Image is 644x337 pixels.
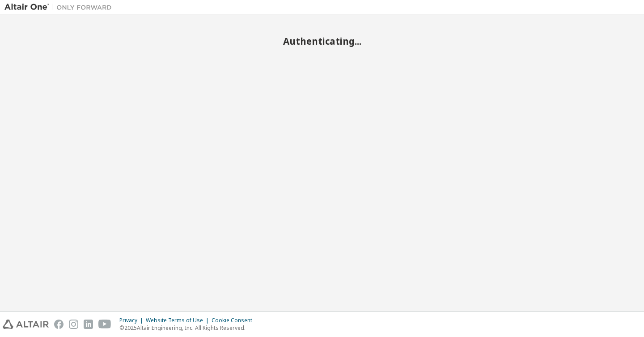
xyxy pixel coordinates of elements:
div: Website Terms of Use [146,317,212,324]
img: linkedin.svg [84,320,93,329]
div: Privacy [119,317,146,324]
p: © 2025 Altair Engineering, Inc. All Rights Reserved. [119,324,258,332]
img: facebook.svg [54,320,64,329]
img: Altair One [4,3,116,12]
h2: Authenticating... [4,35,640,47]
img: instagram.svg [69,320,78,329]
img: youtube.svg [98,320,111,329]
img: altair_logo.svg [3,320,49,329]
div: Cookie Consent [212,317,258,324]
